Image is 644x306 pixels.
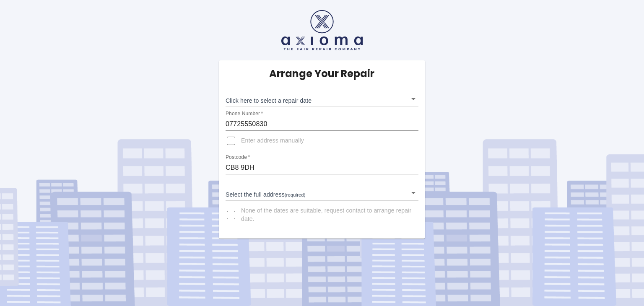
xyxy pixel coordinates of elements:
span: Enter address manually [241,137,304,145]
img: axioma [281,10,363,50]
h5: Arrange Your Repair [269,67,374,80]
span: None of the dates are suitable, request contact to arrange repair date. [241,207,412,223]
label: Phone Number [226,110,263,117]
label: Postcode [226,154,250,161]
